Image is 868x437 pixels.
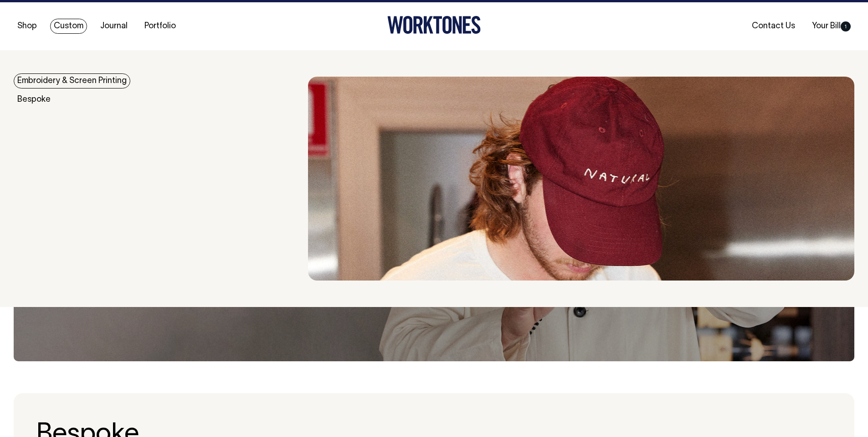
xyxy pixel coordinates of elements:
[748,19,799,34] a: Contact Us
[841,21,851,31] span: 1
[808,19,854,34] a: Your Bill1
[14,92,54,107] a: Bespoke
[14,73,130,88] a: Embroidery & Screen Printing
[50,19,87,34] a: Custom
[97,19,131,34] a: Journal
[14,19,41,34] a: Shop
[141,19,180,34] a: Portfolio
[308,77,854,281] img: embroidery & Screen Printing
